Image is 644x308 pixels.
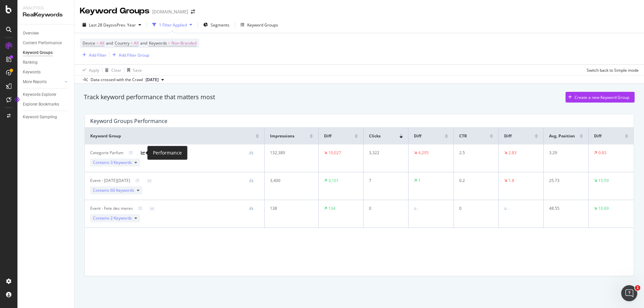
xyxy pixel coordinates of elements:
[110,187,134,193] span: 60 Keywords
[369,133,381,139] span: Clicks
[150,19,195,30] button: 1 Filter Applied
[90,150,123,156] div: Categorie Parfum
[23,30,39,37] div: Overview
[100,39,104,48] span: All
[93,187,134,193] span: Contains
[23,114,57,121] div: Keyword Sampling
[598,178,609,184] div: 15.59
[80,65,99,75] button: Apply
[508,206,509,212] div: -
[328,150,341,156] div: 10,027
[23,114,69,121] a: Keyword Sampling
[23,40,62,47] div: Content Performance
[328,178,339,184] div: 3,101
[89,52,107,58] div: Add Filter
[459,205,490,211] div: 0
[153,149,182,157] div: Performance
[201,19,232,30] button: Segments
[369,205,399,211] div: 0
[115,40,129,46] span: Country
[130,40,133,46] span: =
[149,40,167,46] span: Keywords
[635,285,640,291] span: 1
[459,133,467,139] span: CTR
[504,208,507,210] img: Equal
[23,59,38,66] div: Ranking
[90,133,121,139] span: Keyword Group
[91,77,143,83] div: Data crossed with the Crawl
[80,51,107,59] button: Add Filter
[414,208,417,210] img: Equal
[14,97,20,103] div: Tooltip anchor
[23,59,69,66] a: Ranking
[598,150,606,156] div: 0.83
[504,133,512,139] span: Diff
[418,206,419,212] div: -
[171,39,197,48] span: Non-Branded
[119,52,149,58] div: Add Filter Group
[23,91,69,98] a: Keywords Explorer
[549,205,580,211] div: 48.55
[168,40,170,46] span: =
[96,40,99,46] span: =
[113,22,136,28] span: vs Prev. Year
[110,51,149,59] button: Add Filter Group
[93,215,132,221] span: Contains
[191,9,195,14] div: arrow-right-arrow-left
[23,30,69,37] a: Overview
[133,67,142,73] div: Save
[90,205,133,211] div: Event - Fete des meres
[83,40,95,46] span: Device
[80,19,144,30] button: Last 28 DaysvsPrev. Year
[80,5,150,17] div: Keyword Groups
[594,133,601,139] span: Diff
[211,22,229,28] span: Segments
[23,69,41,76] div: Keywords
[143,76,167,84] button: [DATE]
[418,178,421,184] div: 1
[23,5,69,11] div: Analytics
[270,178,309,184] div: 3,400
[324,133,331,139] span: Diff
[23,49,69,56] a: Keyword Groups
[23,91,56,98] div: Keywords Explorer
[134,39,139,48] span: All
[270,150,309,156] div: 132,389
[328,205,335,211] div: 134
[508,178,514,184] div: 1.8
[459,150,490,156] div: 2.5
[549,150,580,156] div: 3.29
[566,92,635,103] button: Create a new Keyword Group
[508,150,517,156] div: 2.83
[459,178,490,184] div: 0.2
[152,8,188,15] div: [DOMAIN_NAME]
[89,22,113,28] span: Last 28 Days
[90,118,167,124] div: Keyword Groups Performance
[124,65,142,75] button: Save
[270,133,294,139] span: Impressions
[23,101,59,108] div: Explorer Bookmarks
[102,65,121,75] button: Clear
[369,178,399,184] div: 7
[110,160,132,165] span: 3 Keywords
[93,160,132,166] span: Contains
[106,40,113,46] span: and
[159,22,187,28] div: 1 Filter Applied
[146,77,159,83] span: 2025 Aug. 19th
[84,93,215,102] div: Track keyword performance that matters most
[414,133,421,139] span: Diff
[110,215,132,221] span: 2 Keywords
[23,69,69,76] a: Keywords
[369,150,399,156] div: 3,322
[598,205,609,211] div: 10.69
[549,133,575,139] span: Avg. Position
[111,67,121,73] div: Clear
[621,285,637,301] iframe: Intercom live chat
[270,205,309,211] div: 138
[23,101,69,108] a: Explorer Bookmarks
[23,78,63,85] a: More Reports
[584,65,639,75] button: Switch back to Simple mode
[238,19,281,30] button: Keyword Groups
[247,22,278,28] div: Keyword Groups
[418,150,429,156] div: 4,295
